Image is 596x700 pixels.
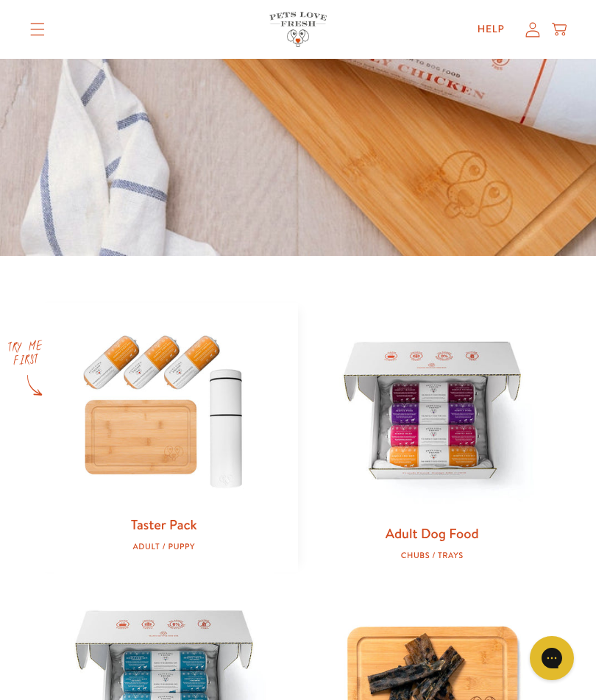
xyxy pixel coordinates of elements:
img: Pets Love Fresh [269,12,327,46]
summary: Translation missing: en.sections.header.menu [18,11,57,48]
a: Help [466,15,517,44]
div: Adult / Puppy [54,542,275,551]
div: Chubs / Trays [322,551,543,560]
iframe: Gorgias live chat messenger [522,631,581,685]
a: Taster Pack [131,515,197,534]
a: Adult Dog Food [386,524,479,543]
